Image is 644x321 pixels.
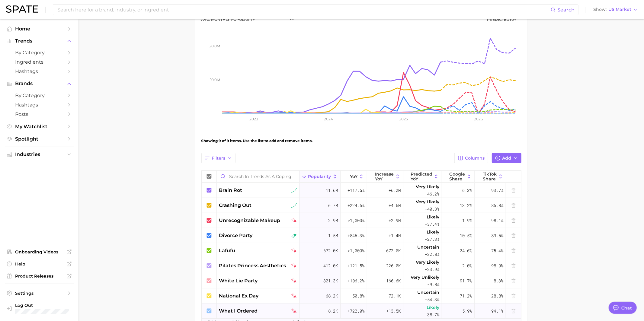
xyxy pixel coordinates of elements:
[593,8,607,11] span: Show
[291,278,297,284] img: falling star
[348,232,365,239] span: +846.3%
[427,304,440,311] span: Likely
[324,277,338,284] span: 321.3k
[308,174,331,179] span: Popularity
[219,202,252,209] span: crashing out
[389,187,401,194] span: +6.2m
[5,91,74,100] a: by Category
[15,124,63,129] span: My Watchlist
[219,232,253,239] span: divorce party
[350,174,357,179] span: YoY
[367,171,403,183] button: Increase YoY
[460,232,472,239] span: 10.5%
[202,258,521,273] button: pilates princess aestheticsfalling star412.0k+121.5%+226.0kVery Likely+23.9%2.0%98.0%
[510,17,517,22] span: YoY
[425,251,440,258] span: +32.8%
[492,247,504,254] span: 75.4%
[15,26,63,32] span: Home
[326,187,338,194] span: 11.6m
[416,259,440,266] span: Very Likely
[492,292,504,300] span: 28.8%
[425,190,440,198] span: +46.2%
[492,232,504,239] span: 89.5%
[15,59,63,65] span: Ingredients
[5,48,74,57] a: by Category
[291,188,297,193] img: sustained riser
[15,152,63,157] span: Industries
[202,273,521,288] button: white lie partyfalling star321.3k+106.2%+166.6kVery Unlikely-9.8%91.7%8.3%
[341,171,367,183] button: YoY
[492,217,504,224] span: 98.1%
[463,307,472,315] span: 5.9%
[348,218,365,223] span: >1,000%
[291,218,297,223] img: falling star
[465,156,485,161] span: Columns
[15,68,63,74] span: Hashtags
[425,236,440,243] span: +27.3%
[324,247,338,254] span: 672.0k
[202,183,521,198] button: brain rotsustained riser11.6m+117.5%+6.2mVery Likely+46.2%6.3%93.7%
[15,111,63,117] span: Posts
[389,232,401,239] span: +1.4m
[460,202,472,209] span: 13.2%
[427,213,440,221] span: Likely
[328,217,338,224] span: 2.9m
[328,232,338,239] span: 1.5m
[326,292,338,300] span: 68.2k
[492,262,504,269] span: 98.0%
[5,79,74,88] button: Brands
[328,202,338,209] span: 6.7m
[389,217,401,224] span: +2.9m
[348,262,365,269] span: +121.5%
[5,100,74,110] a: Hashtags
[348,202,365,209] span: +224.6%
[5,247,74,256] a: Onboarding Videos
[5,289,74,298] a: Settings
[202,243,521,258] button: lafufufalling star672.0k>1,000%+672.0kUncertain+32.8%24.6%75.4%
[418,243,440,251] span: Uncertain
[460,277,472,284] span: 91.7%
[427,228,440,236] span: Likely
[5,301,74,316] a: Log out. Currently logged in with e-mail mathilde@spate.nyc.
[219,277,258,284] span: white lie party
[460,247,472,254] span: 24.6%
[219,292,259,300] span: national ex day
[291,308,297,314] img: falling star
[291,293,297,299] img: falling star
[416,183,440,190] span: Very Likely
[202,198,521,213] button: crashing outsustained riser6.7m+224.6%+4.6mVery Likely+40.3%13.2%86.8%
[389,202,401,209] span: +4.6m
[5,67,74,76] a: Hashtags
[557,7,575,13] span: Search
[460,292,472,300] span: 71.2%
[463,262,472,269] span: 2.0%
[416,198,440,205] span: Very Likely
[348,277,365,284] span: +106.2%
[5,150,74,159] button: Industries
[219,262,286,269] span: pilates princess aesthetics
[384,247,401,254] span: +672.0k
[348,307,365,315] span: +722.0%
[219,187,242,194] span: brain rot
[454,153,488,163] button: Columns
[217,171,299,182] input: Search in Trends as a Coping Mechanism
[386,307,401,315] span: +13.5k
[492,187,504,194] span: 93.7%
[15,50,63,56] span: by Category
[592,6,639,14] button: ShowUS Market
[202,213,521,228] button: unrecognizable makeupfalling star2.9m>1,000%+2.9mLikely+37.4%1.9%98.1%
[348,248,365,253] span: >1,000%
[492,153,521,163] button: Add
[202,228,521,243] button: divorce partyrising star1.5m+846.3%+1.4mLikely+27.3%10.5%89.5%
[487,16,517,23] span: Predicted
[425,221,440,228] span: +37.4%
[483,172,497,181] span: TikTok Share
[15,93,63,98] span: by Category
[219,217,280,224] span: unrecognizable makeup
[411,274,440,281] span: Very Unlikely
[5,24,74,33] a: Home
[15,291,63,296] span: Settings
[15,38,63,44] span: Trends
[463,217,472,224] span: 1.9%
[324,262,338,269] span: 412.0k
